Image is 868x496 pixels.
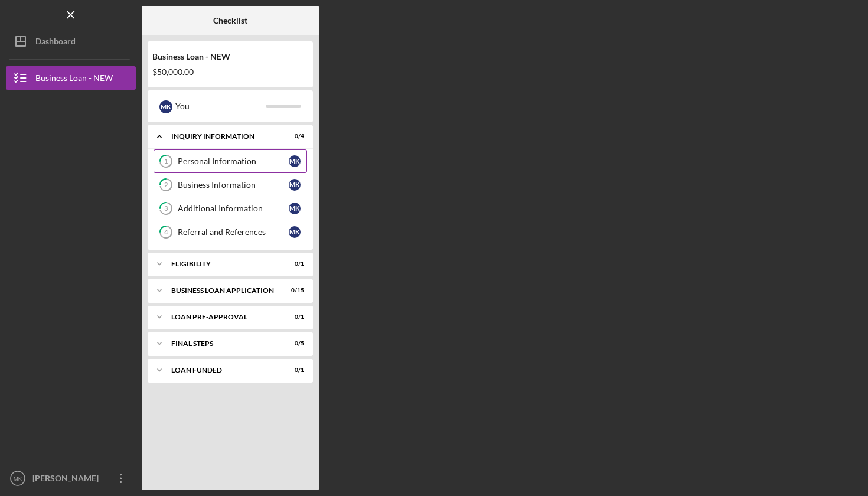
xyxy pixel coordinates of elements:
[178,227,289,237] div: Referral and References
[154,173,307,197] a: 2Business InformationMK
[154,197,307,220] a: 3Additional InformationMK
[289,155,301,167] div: M K
[6,30,136,53] button: Dashboard
[283,260,304,267] div: 0 / 1
[289,226,301,238] div: M K
[178,204,289,213] div: Additional Information
[35,66,113,93] div: Business Loan - NEW
[154,220,307,244] a: 4Referral and ReferencesMK
[289,203,301,214] div: M K
[175,96,266,116] div: You
[30,466,106,493] div: [PERSON_NAME]
[159,100,172,113] div: M K
[283,340,304,347] div: 0 / 5
[283,287,304,294] div: 0 / 15
[171,287,275,294] div: BUSINESS LOAN APPLICATION
[283,133,304,140] div: 0 / 4
[152,52,308,61] div: Business Loan - NEW
[171,133,275,140] div: INQUIRY INFORMATION
[154,149,307,173] a: 1Personal InformationMK
[289,179,301,191] div: M K
[283,314,304,321] div: 0 / 1
[164,158,168,165] tspan: 1
[164,181,168,189] tspan: 2
[171,314,275,321] div: LOAN PRE-APPROVAL
[178,156,289,166] div: Personal Information
[6,466,136,490] button: MK[PERSON_NAME]
[164,229,168,236] tspan: 4
[171,260,275,267] div: ELIGIBILITY
[14,475,22,482] text: MK
[6,66,136,90] button: Business Loan - NEW
[283,367,304,374] div: 0 / 1
[152,67,308,77] div: $50,000.00
[171,340,275,347] div: FINAL STEPS
[35,30,76,56] div: Dashboard
[213,16,247,25] b: Checklist
[171,367,275,374] div: LOAN FUNDED
[164,205,168,213] tspan: 3
[178,180,289,190] div: Business Information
